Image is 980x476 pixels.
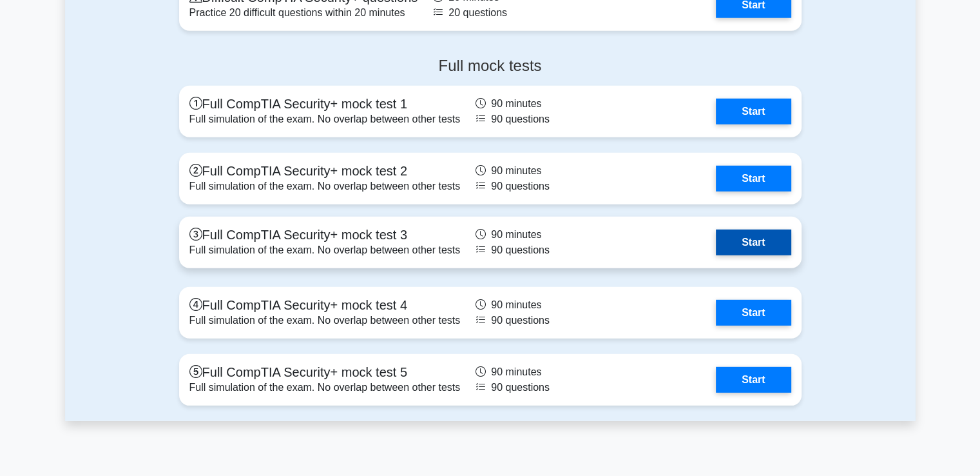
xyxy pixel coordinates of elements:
h4: Full mock tests [179,57,802,75]
a: Start [716,367,791,393]
a: Start [716,230,791,255]
a: Start [716,300,791,326]
a: Start [716,99,791,124]
a: Start [716,166,791,192]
